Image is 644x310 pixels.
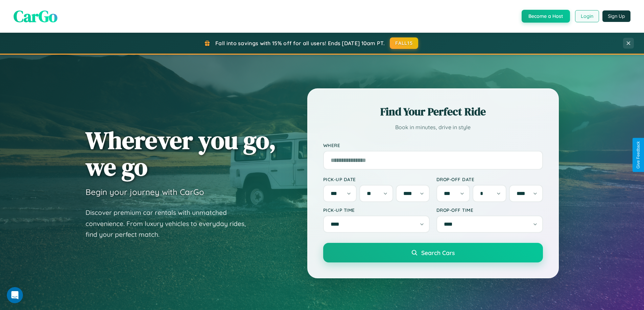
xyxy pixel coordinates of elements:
h1: Wherever you go, we go [86,127,276,180]
span: CarGo [14,5,57,27]
label: Pick-up Time [323,207,430,213]
h2: Find Your Perfect Ride [323,104,543,119]
button: Login [575,10,599,22]
button: Sign Up [602,10,630,22]
button: FALL15 [390,37,418,49]
span: Fall into savings with 15% off for all users! Ends [DATE] 10am PT. [215,40,385,47]
p: Book in minutes, drive in style [323,122,543,132]
label: Drop-off Date [436,176,543,182]
label: Pick-up Date [323,176,430,182]
button: Search Cars [323,243,543,262]
span: Search Cars [421,249,455,256]
label: Drop-off Time [436,207,543,213]
div: Give Feedback [636,141,641,169]
h3: Begin your journey with CarGo [86,187,204,197]
p: Discover premium car rentals with unmatched convenience. From luxury vehicles to everyday rides, ... [86,207,255,240]
button: Become a Host [522,10,570,23]
iframe: Intercom live chat [7,287,23,303]
label: Where [323,142,543,148]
